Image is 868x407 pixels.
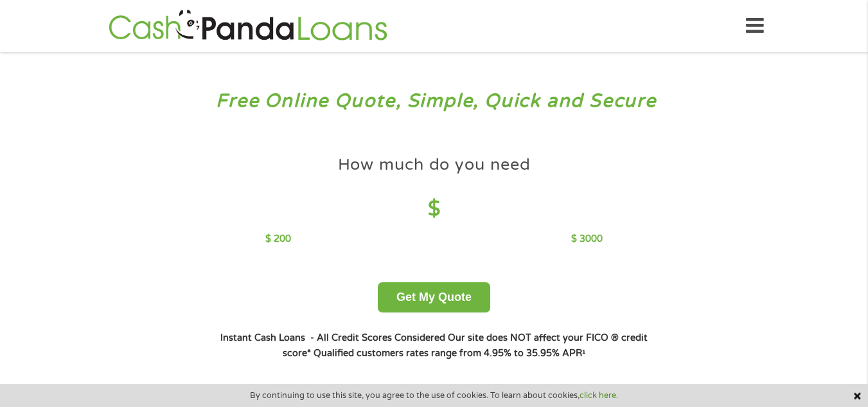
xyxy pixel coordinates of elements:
span: By continuing to use this site, you agree to the use of cookies. To learn about cookies, [250,391,618,400]
strong: Instant Cash Loans - All Credit Scores Considered [220,332,445,343]
h4: How much do you need [338,154,531,176]
h3: Free Online Quote, Simple, Quick and Secure [37,89,831,113]
a: click here. [580,390,618,401]
p: $ 200 [265,232,291,246]
h4: $ [265,196,603,222]
p: $ 3000 [571,232,603,246]
strong: Our site does NOT affect your FICO ® credit score* [283,332,648,359]
img: GetLoanNow Logo [105,8,391,44]
strong: Qualified customers rates range from 4.95% to 35.95% APR¹ [314,348,585,359]
button: Get My Quote [378,282,490,312]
